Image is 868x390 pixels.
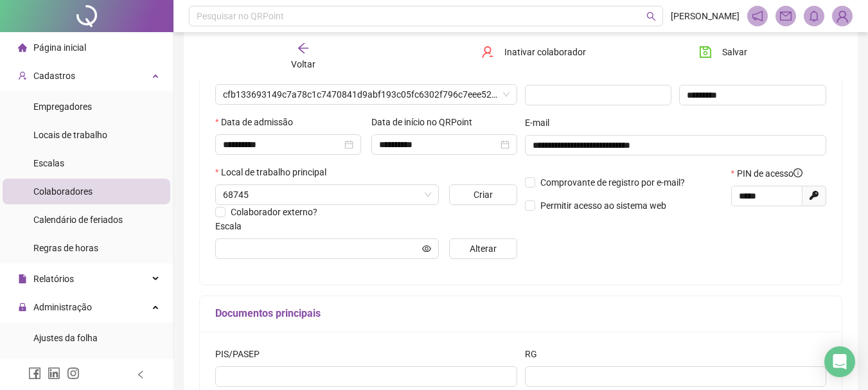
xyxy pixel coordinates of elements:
[646,12,656,21] span: search
[231,207,317,217] span: Colaborador externo?
[699,46,712,58] span: save
[33,243,98,253] span: Regras de horas
[223,85,509,104] span: cfb133693149c7a78c1c7470841d9abf193c05fc6302f796c7eee5289b01d5e1
[793,168,802,177] span: info-circle
[671,9,740,23] span: [PERSON_NAME]
[18,303,27,312] span: lock
[18,43,27,52] span: home
[291,59,315,69] span: Voltar
[689,42,757,62] button: Salvar
[18,71,27,80] span: user-add
[28,367,41,380] span: facebook
[525,347,545,361] label: RG
[474,188,493,202] span: Criar
[33,102,92,112] span: Empregadores
[215,219,250,233] label: Escala
[540,200,666,211] span: Permitir acesso ao sistema web
[33,130,107,140] span: Locais de trabalho
[449,238,517,259] button: Alterar
[33,333,98,343] span: Ajustes da folha
[215,347,268,361] label: PIS/PASEP
[297,42,310,55] span: arrow-left
[504,45,586,59] span: Inativar colaborador
[472,42,596,62] button: Inativar colaborador
[33,215,123,225] span: Calendário de feriados
[33,42,86,53] span: Página inicial
[223,185,431,204] span: 68745
[824,346,855,377] div: Open Intercom Messenger
[737,166,802,181] span: PIN de acesso
[722,45,747,59] span: Salvar
[48,367,60,380] span: linkedin
[33,274,74,284] span: Relatórios
[215,306,826,321] h5: Documentos principais
[540,177,685,188] span: Comprovante de registro por e-mail?
[215,115,301,129] label: Data de admissão
[808,10,820,22] span: bell
[422,244,431,253] span: eye
[470,242,497,256] span: Alterar
[33,302,92,312] span: Administração
[33,158,64,168] span: Escalas
[33,186,93,197] span: Colaboradores
[833,6,852,26] img: 94179
[752,10,763,22] span: notification
[371,115,481,129] label: Data de início no QRPoint
[481,46,494,58] span: user-delete
[67,367,80,380] span: instagram
[136,370,145,379] span: left
[525,116,558,130] label: E-mail
[449,184,517,205] button: Criar
[215,165,335,179] label: Local de trabalho principal
[18,274,27,283] span: file
[33,71,75,81] span: Cadastros
[780,10,792,22] span: mail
